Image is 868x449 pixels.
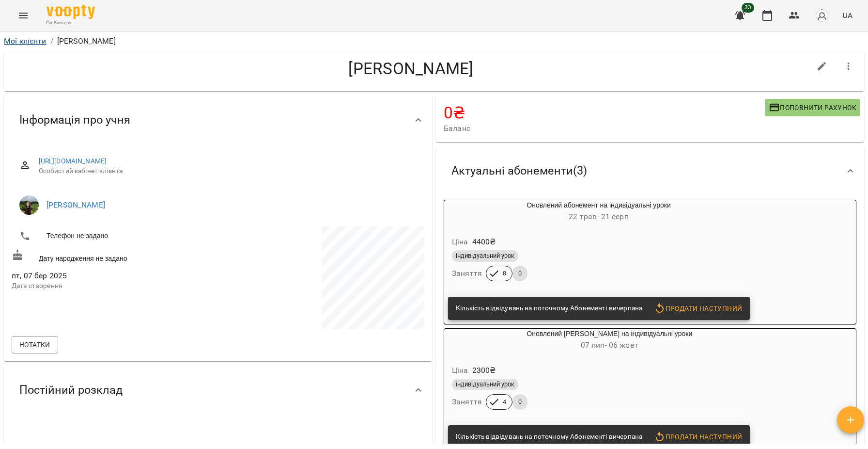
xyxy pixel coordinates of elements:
span: UA [842,10,852,20]
span: Інформація про учня [19,112,130,128]
button: Поповнити рахунок [765,99,860,116]
img: avatar_s.png [815,9,829,22]
nav: breadcrumb [4,35,864,47]
h6: Заняття [452,395,482,409]
span: 33 [742,3,754,13]
button: Продати наступний [650,300,746,317]
button: Оновлений абонемент на індивідуальні уроки22 трав- 21 серпЦіна4400₴індивідуальний урокЗаняття80 [444,200,753,293]
p: 4400 ₴ [472,236,496,248]
h6: Ціна [452,235,468,249]
button: Menu [12,4,35,27]
p: [PERSON_NAME] [57,35,116,47]
span: Нотатки [19,339,50,351]
div: Актуальні абонементи(3) [436,146,864,196]
span: 8 [497,269,512,278]
img: Voopty Logo [46,5,95,19]
span: Продати наступний [654,303,742,314]
h6: Заняття [452,267,482,280]
span: пт, 07 бер 2025 [12,270,216,282]
span: 4 [497,398,512,406]
a: [URL][DOMAIN_NAME] [39,157,107,165]
div: Інформація про учня [4,95,432,145]
div: Оновлений [PERSON_NAME] на індивідуальні уроки [444,329,775,352]
div: Кількість відвідувань на поточному Абонементі вичерпана [456,428,642,446]
span: Продати наступний [654,431,742,443]
img: Вікторія Ємець [19,195,39,215]
span: індивідуальний урок [452,380,518,389]
div: Постійний розклад [4,365,432,415]
div: Дату народження не задано [10,247,218,265]
button: Оновлений [PERSON_NAME] на індивідуальні уроки07 лип- 06 жовтЦіна2300₴індивідуальний урокЗаняття40 [444,329,775,421]
span: Особистий кабінет клієнта [39,166,417,176]
span: Постійний розклад [19,383,123,398]
span: 0 [512,269,527,278]
a: Мої клієнти [4,36,46,46]
p: Дата створення [12,281,216,291]
div: Оновлений абонемент на індивідуальні уроки [444,200,753,224]
span: Поповнити рахунок [769,102,856,113]
li: Телефон не задано [12,226,216,246]
span: For Business [46,20,95,26]
span: 22 трав - 21 серп [569,212,628,221]
a: [PERSON_NAME] [46,200,105,209]
span: Актуальні абонементи ( 3 ) [451,163,587,178]
h6: Ціна [452,364,468,377]
span: 0 [512,398,527,406]
p: 2300 ₴ [472,365,496,376]
div: Кількість відвідувань на поточному Абонементі вичерпана [456,300,642,317]
button: Нотатки [12,336,58,353]
span: Баланс [444,123,765,134]
h4: [PERSON_NAME] [12,59,810,79]
li: / [50,35,53,47]
h4: 0 ₴ [444,103,765,123]
span: 07 лип - 06 жовт [581,340,638,350]
span: індивідуальний урок [452,252,518,260]
button: Продати наступний [650,428,746,446]
button: UA [838,6,856,24]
